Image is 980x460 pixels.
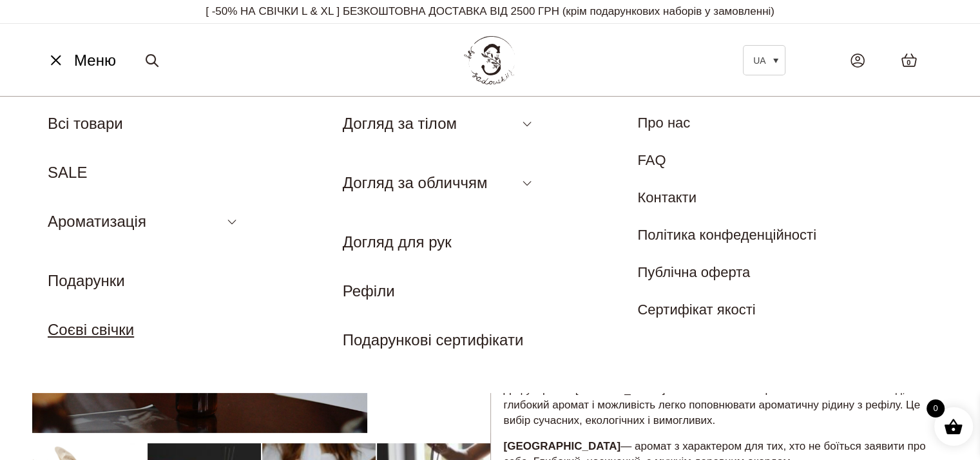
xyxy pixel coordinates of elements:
img: BY SADOVSKIY [464,36,515,84]
a: UA [743,45,785,75]
a: Контакти [637,189,697,206]
a: Соєві свічки [48,321,134,338]
a: Про нас [637,115,690,131]
a: FAQ [637,152,666,168]
span: UA [753,55,765,66]
a: Публічна оферта [637,264,750,280]
a: Рефіли [343,282,395,300]
a: 0 [888,40,930,81]
a: Політика конфеденційності [637,227,816,243]
a: Догляд за тілом [343,115,457,132]
a: Догляд для рук [343,233,452,251]
strong: [GEOGRAPHIC_DATA] [504,440,621,452]
a: Сертифікат якості [637,302,755,318]
a: SALE [48,164,87,181]
span: 0 [907,57,910,68]
p: Дифузори BY [PERSON_NAME] не вимагають компромісів: елегантний вигляд, глибокий аромат і можливіс... [504,382,936,428]
a: Подарунки [48,272,125,289]
a: Всі товари [48,115,123,132]
span: Меню [74,49,116,72]
span: 0 [927,399,945,417]
a: Догляд за обличчям [343,174,488,191]
a: Ароматизація [48,213,146,230]
a: Подарункові сертифікати [343,331,524,349]
button: Меню [42,48,120,73]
